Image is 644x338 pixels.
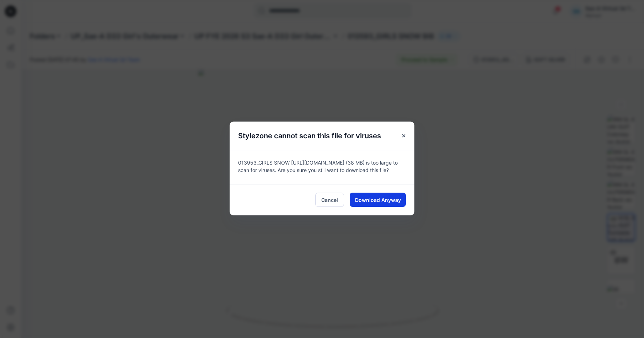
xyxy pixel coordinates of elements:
button: Close [397,129,410,142]
button: Cancel [315,193,344,207]
div: 013953_GIRLS SNOW [URL][DOMAIN_NAME] (38 MB) is too large to scan for viruses. Are you sure you s... [230,150,414,184]
span: Download Anyway [355,196,401,204]
button: Download Anyway [350,193,406,207]
span: Cancel [321,196,338,204]
h5: Stylezone cannot scan this file for viruses [230,122,390,150]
